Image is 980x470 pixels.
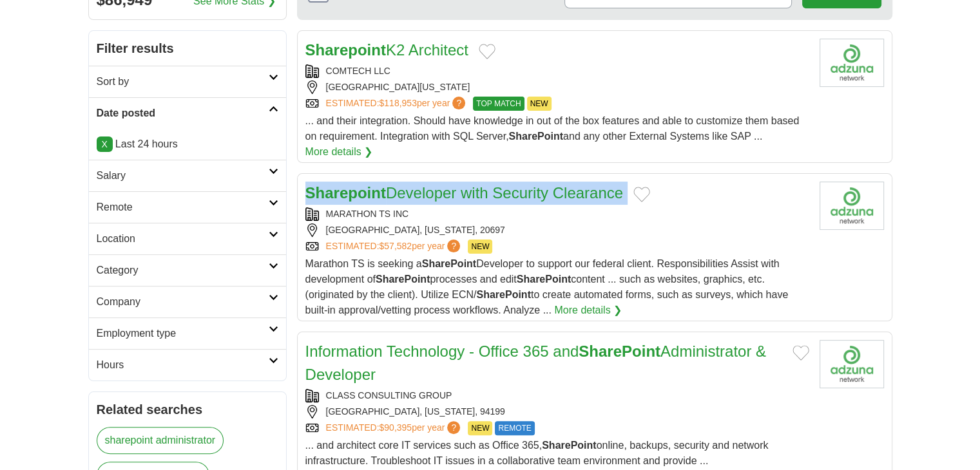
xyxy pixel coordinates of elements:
a: Hours [89,349,286,381]
h2: Company [97,294,269,310]
button: Add to favorite jobs [633,187,650,202]
img: Company logo [820,39,884,87]
span: $90,395 [379,422,412,433]
span: NEW [468,240,492,254]
div: MARATHON TS INC [305,207,809,221]
h2: Employment type [97,326,269,341]
h2: Remote [97,200,269,215]
img: Company logo [820,340,884,388]
div: [GEOGRAPHIC_DATA], [US_STATE], 20697 [305,223,809,237]
span: $118,953 [379,98,416,108]
span: $57,582 [379,241,412,251]
a: Date posted [89,97,286,129]
strong: SharePoint [509,131,563,142]
a: X [97,136,113,152]
strong: SharePoint [376,274,430,285]
button: Add to favorite jobs [479,44,495,59]
a: Information Technology - Office 365 andSharePointAdministrator & Developer [305,343,766,383]
strong: Sharepoint [305,41,386,59]
strong: Sharepoint [305,184,386,202]
a: Company [89,286,286,317]
span: REMOTE [495,421,534,435]
strong: SharePoint [517,274,571,285]
a: ESTIMATED:$118,953per year? [326,97,468,111]
a: Employment type [89,317,286,349]
h2: Sort by [97,74,269,89]
div: CLASS CONSULTING GROUP [305,389,809,402]
a: Sort by [89,66,286,97]
span: ? [447,421,460,434]
strong: SharePoint [422,258,476,269]
a: SharepointDeveloper with Security Clearance [305,184,624,202]
p: Last 24 hours [97,136,278,152]
div: COMTECH LLC [305,64,809,78]
img: Company logo [820,182,884,230]
div: [GEOGRAPHIC_DATA][US_STATE] [305,80,809,94]
span: ... and their integration. Should have knowledge in out of the box features and able to customize... [305,115,800,142]
div: [GEOGRAPHIC_DATA], [US_STATE], 94199 [305,405,809,418]
a: More details ❯ [305,144,373,160]
a: Remote [89,191,286,223]
a: SharepointK2 Architect [305,41,468,59]
a: ESTIMATED:$90,395per year? [326,421,463,435]
span: ? [447,240,460,252]
h2: Filter results [89,31,286,66]
h2: Related searches [97,400,278,419]
strong: SharePoint [579,343,660,360]
h2: Location [97,231,269,247]
h2: Hours [97,357,269,373]
a: Location [89,223,286,254]
span: NEW [468,421,492,435]
span: TOP MATCH [473,97,524,111]
h2: Category [97,263,269,278]
h2: Date posted [97,106,269,121]
span: NEW [527,97,552,111]
a: More details ❯ [554,303,622,318]
strong: SharePoint [476,289,530,300]
span: Marathon TS is seeking a Developer to support our federal client. Responsibilities Assist with de... [305,258,789,315]
a: Category [89,254,286,286]
a: Salary [89,160,286,191]
h2: Salary [97,168,269,183]
button: Add to favorite jobs [793,345,809,361]
a: sharepoint administrator [97,427,224,454]
strong: SharePoint [542,440,596,451]
a: ESTIMATED:$57,582per year? [326,240,463,254]
span: ? [452,97,465,109]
